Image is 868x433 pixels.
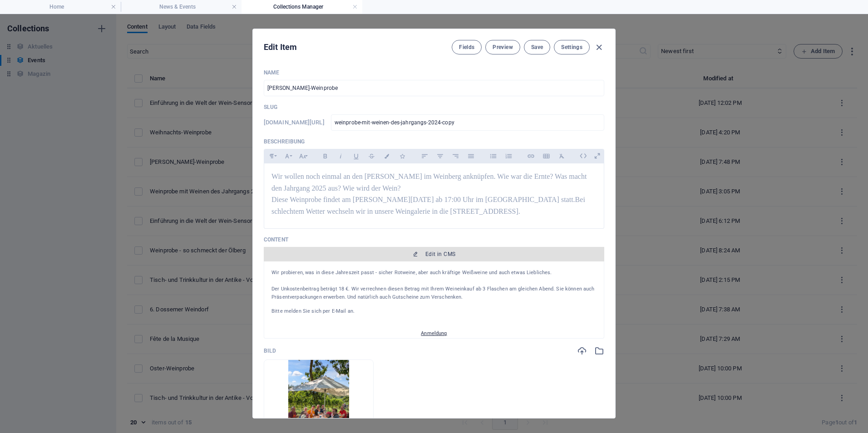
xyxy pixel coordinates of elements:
[452,40,482,54] button: Fields
[264,347,276,354] p: Bild
[554,150,569,162] button: Clear Formatting
[264,69,604,76] p: Name
[590,149,604,163] i: Open as overlay
[485,40,520,54] button: Preview
[242,2,362,12] h4: Collections Manager
[264,247,604,261] button: Edit in CMS
[271,269,597,277] p: Wir probieren, was in diese Jahreszeit passt - sicher Rotweine, aber auch kräftige Weißweine und ...
[576,149,590,163] i: Edit HTML
[421,330,447,336] a: Anmeldung
[594,346,604,356] i: Select from file manager or stock photos
[264,150,279,162] button: Paragraph Format
[554,40,590,54] button: Settings
[425,251,455,258] span: Edit in CMS
[271,196,575,203] span: Diese Weinprobe findet am [PERSON_NAME][DATE] ab 17:00 Uhr im [GEOGRAPHIC_DATA] statt.
[271,306,597,317] p: Bitte melden Sie sich per E-Mail an.
[380,150,394,162] button: Colors
[264,42,297,53] h2: Edit Item
[264,236,604,243] p: Content
[271,172,587,192] span: Wir wollen noch einmal an den [PERSON_NAME] im Weinberg anknüpfen. Wie war die Ernte? Was macht d...
[459,44,474,51] span: Fields
[523,150,538,162] button: Insert Link
[264,117,325,128] h6: Slug is the URL under which this item can be found, so it must be unique.
[417,150,432,162] button: Align Left
[433,150,447,162] button: Align Center
[493,44,513,51] span: Preview
[271,269,597,330] div: Der Unkostenbeitrag beträgt 18 €. Wir verrechnen diesen Betrag mit Ihrem Weineinkauf ab 3 Flasche...
[531,44,543,51] span: Save
[264,138,604,145] p: Beschreibung
[318,150,332,162] button: Bold (Ctrl+B)
[121,2,242,12] h4: News & Events
[524,40,550,54] button: Save
[448,150,463,162] button: Align Right
[271,196,585,215] span: Bei schlechtem Wetter wechseln wir in unsere Weingalerie in die [STREET_ADDRESS].
[295,150,310,162] button: Font Size
[501,150,516,162] button: Ordered List
[539,150,553,162] button: Insert Table
[464,150,478,162] button: Align Justify
[333,150,348,162] button: Italic (Ctrl+I)
[486,150,500,162] button: Unordered List
[349,150,363,162] button: Underline (Ctrl+U)
[561,44,582,51] span: Settings
[280,150,294,162] button: Font Family
[264,103,604,111] p: Slug
[395,150,409,162] button: Icons
[364,150,379,162] button: Strikethrough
